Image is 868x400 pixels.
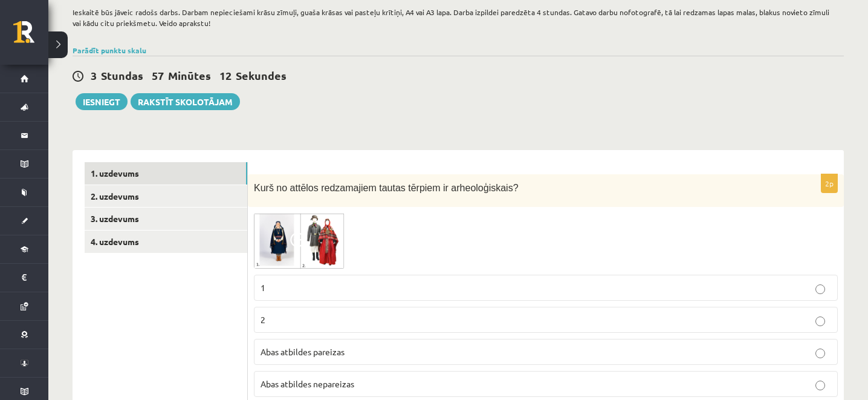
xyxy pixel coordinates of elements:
input: 1 [815,284,825,294]
a: 1. uzdevums [85,162,247,185]
span: Kurš no attēlos redzamajiem tautas tērpiem ir arheoloģiskais? [254,183,519,193]
input: 2 [815,316,825,326]
span: Stundas [101,68,143,82]
img: Ekr%C4%81nuz%C5%86%C4%93mums_2025-07-21_104133.png [254,213,345,268]
span: Sekundes [236,68,287,82]
p: 2p [821,174,838,193]
span: 2 [261,314,265,325]
span: Abas atbildes pareizas [261,346,345,357]
span: 12 [219,68,232,82]
p: Ieskaitē būs jāveic radošs darbs. Darbam nepieciešami krāsu zīmuļi, guaša krāsas vai pasteļu krīt... [73,7,838,28]
span: 57 [152,68,164,82]
a: 4. uzdevums [85,231,247,253]
a: Parādīt punktu skalu [73,45,146,55]
input: Abas atbildes nepareizas [815,381,825,390]
a: 3. uzdevums [85,208,247,230]
a: Rakstīt skolotājam [131,93,240,110]
span: 3 [91,68,97,82]
button: Iesniegt [76,93,128,110]
a: Rīgas 1. Tālmācības vidusskola [13,21,48,51]
span: 1 [261,282,265,293]
a: 2. uzdevums [85,185,247,208]
span: Abas atbildes nepareizas [261,378,354,389]
input: Abas atbildes pareizas [815,349,825,358]
span: Minūtes [168,68,211,82]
